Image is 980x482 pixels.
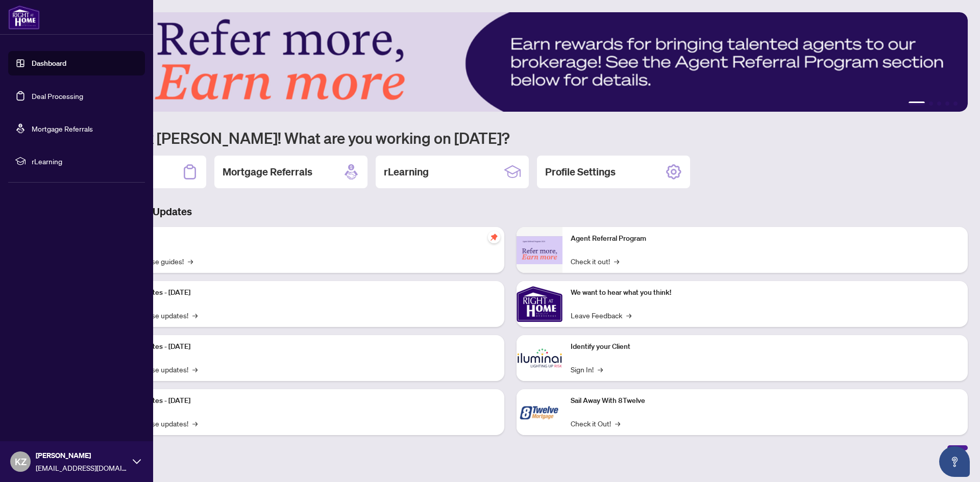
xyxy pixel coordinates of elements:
h2: Profile Settings [545,165,616,179]
span: → [598,364,603,375]
button: 1 [909,102,925,106]
img: We want to hear what you think! [517,281,562,327]
img: logo [8,5,40,30]
span: rLearning [32,156,138,167]
span: [PERSON_NAME] [36,450,128,461]
p: Sail Away With 8Twelve [571,395,960,407]
button: Open asap [939,446,970,477]
h3: Brokerage & Industry Updates [53,205,968,219]
span: [EMAIL_ADDRESS][DOMAIN_NAME] [36,462,128,473]
button: 3 [937,102,941,106]
img: Identify your Client [517,335,562,381]
p: Platform Updates - [DATE] [107,395,496,407]
p: Self-Help [107,233,496,244]
button: 2 [929,102,933,106]
button: 4 [945,102,949,106]
span: KZ [15,454,27,469]
h2: Mortgage Referrals [223,165,312,179]
span: → [188,256,193,267]
a: Sign In!→ [571,364,603,375]
a: Leave Feedback→ [571,310,631,321]
img: Agent Referral Program [517,236,562,264]
span: → [192,364,198,375]
span: → [626,310,631,321]
span: → [615,418,620,429]
button: 5 [953,102,958,106]
img: Sail Away With 8Twelve [517,389,562,435]
h1: Welcome back [PERSON_NAME]! What are you working on [DATE]? [53,128,968,147]
a: Check it Out!→ [571,418,620,429]
span: → [192,310,198,321]
p: Identify your Client [571,341,960,352]
span: pushpin [488,231,500,243]
p: Agent Referral Program [571,233,960,244]
span: → [192,418,198,429]
span: → [614,256,619,267]
a: Check it out!→ [571,256,619,267]
h2: rLearning [384,165,429,179]
a: Dashboard [32,59,66,68]
p: Platform Updates - [DATE] [107,341,496,352]
a: Mortgage Referrals [32,124,93,133]
p: Platform Updates - [DATE] [107,287,496,298]
a: Deal Processing [32,91,83,100]
img: Slide 0 [53,12,968,112]
p: We want to hear what you think! [571,287,960,298]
